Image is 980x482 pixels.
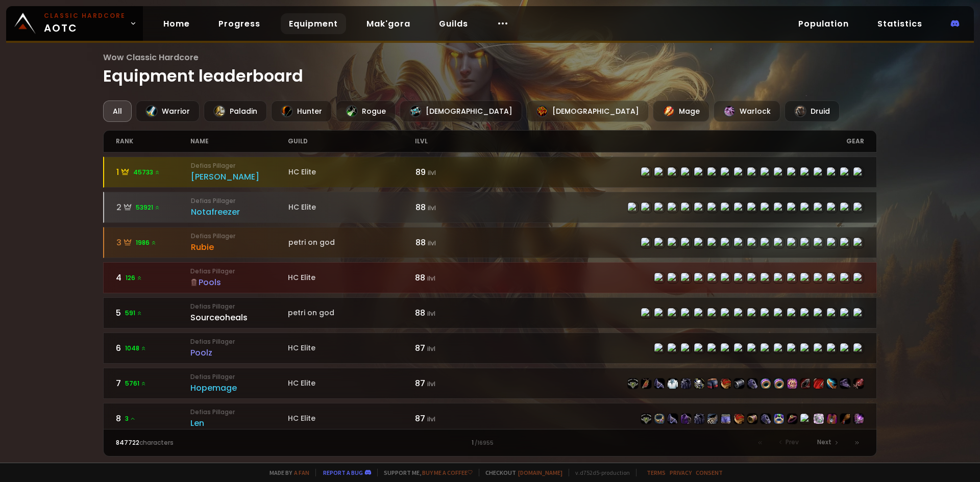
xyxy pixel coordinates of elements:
[263,469,309,476] span: Made by
[125,309,142,318] span: 591
[721,414,731,424] img: item-23070
[125,379,146,388] span: 5761
[191,170,288,183] div: [PERSON_NAME]
[136,203,160,212] span: 53921
[191,196,288,206] small: Defias Pillager
[136,238,157,247] span: 1986
[190,346,288,359] div: Poolz
[853,414,864,424] img: item-22821
[774,378,784,389] img: item-23025
[475,439,494,447] small: / 16955
[103,227,877,258] a: 31986 Defias PillagerRubiepetri on god88 ilvlitem-22490item-21712item-22491item-22488item-22494it...
[415,412,490,425] div: 87
[747,414,757,424] img: item-22503
[422,469,473,476] a: Buy me a coffee
[694,414,704,424] img: item-22496
[787,414,797,424] img: item-21709
[761,414,771,424] img: item-22501
[126,273,142,283] span: 126
[840,414,850,424] img: item-22589
[116,307,191,319] div: 5
[869,13,930,34] a: Statistics
[116,438,139,447] span: 847722
[103,368,877,399] a: 75761 Defias PillagerHopemageHC Elite87 ilvlitem-22498item-21608item-22499item-6795item-22496item...
[694,378,704,389] img: item-22730
[400,100,522,122] div: [DEMOGRAPHIC_DATA]
[103,403,877,434] a: 83Defias PillagerLenHC Elite87 ilvlitem-22498item-23057item-22499item-4335item-22496item-22502ite...
[288,378,415,389] div: HC Elite
[133,168,160,177] span: 45733
[785,100,840,122] div: Druid
[431,13,476,34] a: Guilds
[103,100,132,122] div: All
[210,13,268,34] a: Progress
[427,309,435,318] small: ilvl
[668,414,678,424] img: item-22499
[518,469,562,476] a: [DOMAIN_NAME]
[288,413,415,424] div: HC Elite
[336,100,396,122] div: Rogue
[6,6,143,41] a: Classic HardcoreAOTC
[323,469,363,476] a: Report a bug
[116,166,191,179] div: 1
[288,202,415,213] div: HC Elite
[490,131,864,152] div: gear
[647,469,666,476] a: Terms
[191,206,288,218] div: Notafreezer
[190,276,288,289] div: Pools
[136,100,200,122] div: Warrior
[654,414,665,424] img: item-23057
[44,11,126,36] span: AOTC
[190,408,288,417] small: Defias Pillager
[790,13,857,34] a: Population
[377,469,473,476] span: Support me,
[800,378,811,389] img: item-19379
[190,337,288,346] small: Defias Pillager
[125,414,136,423] span: 3
[786,438,799,447] span: Prev
[853,378,864,389] img: item-22820
[288,272,415,283] div: HC Elite
[125,344,146,353] span: 1048
[103,262,877,293] a: 4126 Defias PillagerPoolsHC Elite88 ilvlitem-22506item-22943item-22507item-22504item-22510item-22...
[670,469,692,476] a: Privacy
[415,131,490,152] div: ilvl
[714,100,780,122] div: Warlock
[103,333,877,364] a: 61048 Defias PillagerPoolzHC Elite87 ilvlitem-22506item-22943item-22507item-22504item-22510item-2...
[427,344,435,353] small: ilvl
[415,166,491,179] div: 89
[774,414,784,424] img: item-23062
[734,414,744,424] img: item-22500
[840,378,850,389] img: item-21597
[103,192,877,223] a: 253921 Defias PillagerNotafreezerHC Elite88 ilvlitem-22498item-23057item-22983item-2575item-22496...
[358,13,419,34] a: Mak'gora
[116,377,191,390] div: 7
[271,100,332,122] div: Hunter
[427,379,435,388] small: ilvl
[814,378,824,389] img: item-22731
[288,167,415,177] div: HC Elite
[479,469,562,476] span: Checkout
[116,236,191,249] div: 3
[103,297,877,328] a: 5591 Defias PillagerSourceohealspetri on god88 ilvlitem-22514item-21712item-22515item-4336item-22...
[668,378,678,389] img: item-6795
[707,414,718,424] img: item-22502
[204,100,267,122] div: Paladin
[116,201,191,214] div: 2
[190,131,288,152] div: name
[641,414,651,424] img: item-22498
[428,168,436,177] small: ilvl
[190,302,288,311] small: Defias Pillager
[681,414,691,424] img: item-4335
[190,372,288,382] small: Defias Pillager
[103,51,877,88] h1: Equipment leaderboard
[761,378,771,389] img: item-23237
[294,469,309,476] a: a fan
[190,267,288,276] small: Defias Pillager
[415,307,490,319] div: 88
[191,232,288,241] small: Defias Pillager
[281,13,346,34] a: Equipment
[288,308,415,318] div: petri on god
[427,415,435,423] small: ilvl
[628,378,638,389] img: item-22498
